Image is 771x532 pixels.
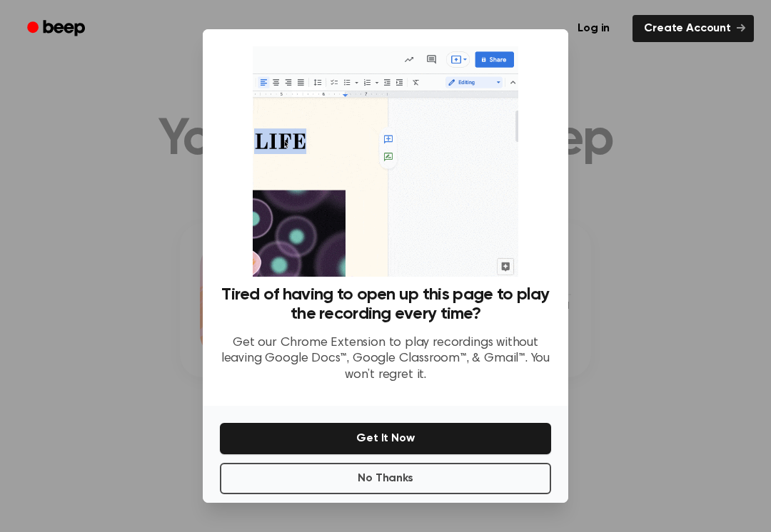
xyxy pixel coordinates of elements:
[17,15,98,43] a: Beep
[563,12,624,45] a: Log in
[220,285,551,324] h3: Tired of having to open up this page to play the recording every time?
[220,335,551,384] p: Get our Chrome Extension to play recordings without leaving Google Docs™, Google Classroom™, & Gm...
[220,463,551,494] button: No Thanks
[253,46,518,277] img: Beep extension in action
[633,15,754,42] a: Create Account
[220,423,551,454] button: Get It Now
